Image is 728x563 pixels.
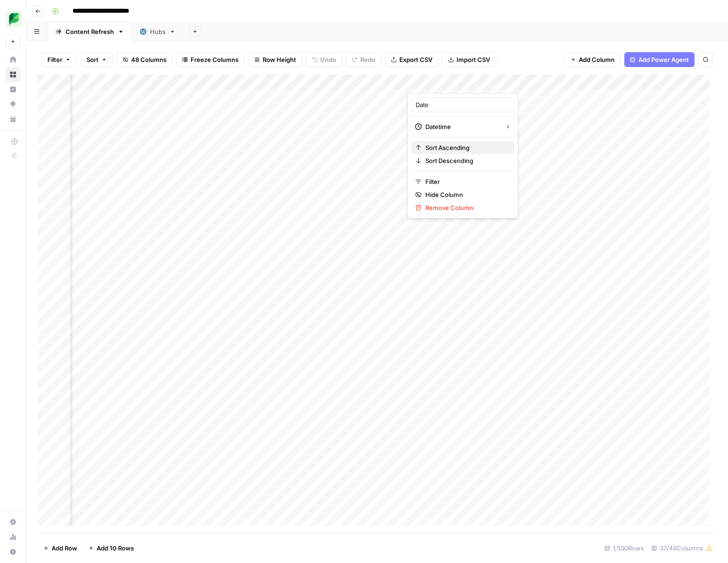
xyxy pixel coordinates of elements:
span: Import CSV [457,55,490,64]
span: Sort [86,55,99,64]
span: 48 Columns [131,55,166,64]
span: Datetime [425,122,497,131]
div: 37/48 Columns [648,541,717,556]
span: Freeze Columns [191,55,238,64]
a: Your Data [6,112,20,127]
div: Content Refresh [66,27,114,36]
button: Add 10 Rows [83,541,139,556]
button: Import CSV [442,52,496,67]
button: Add Row [38,541,83,556]
a: Content Refresh [47,22,132,41]
span: Add Row [52,543,77,553]
a: Hubs [132,22,184,41]
span: Sort Ascending [425,143,507,152]
span: Export CSV [399,55,432,64]
button: Add Power Agent [624,52,695,67]
button: Help + Support [6,544,20,559]
span: Hide Column [425,190,507,199]
div: 1,500 Rows [601,541,648,556]
a: Home [6,52,20,67]
button: Export CSV [385,52,438,67]
button: Undo [306,52,342,67]
span: Remove Column [425,203,507,212]
span: Redo [360,55,375,64]
span: Undo [320,55,336,64]
span: Add Power Agent [638,55,689,64]
button: Sort [80,52,113,67]
button: Row Height [248,52,302,67]
a: Usage [6,529,20,544]
a: Settings [6,515,20,529]
button: Freeze Columns [176,52,245,67]
button: Add Column [564,52,621,67]
button: Workspace: SproutSocial [6,7,20,31]
span: Add Column [579,55,615,64]
span: Add 10 Rows [97,543,134,553]
span: Filter [425,177,507,186]
button: 48 Columns [117,52,172,67]
a: Insights [6,82,20,97]
span: Row Height [263,55,296,64]
a: Opportunities [6,97,20,112]
span: Sort Descending [425,156,507,165]
span: Filter [47,55,62,64]
button: Filter [41,52,77,67]
div: Hubs [150,27,165,36]
button: Redo [346,52,381,67]
a: Browse [6,67,20,82]
img: SproutSocial Logo [6,11,22,27]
